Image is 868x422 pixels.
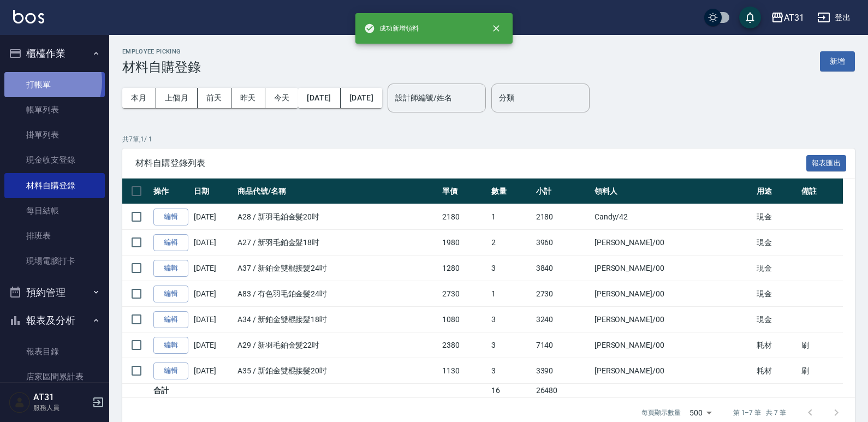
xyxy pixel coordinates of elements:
[13,10,44,23] img: Logo
[533,281,592,307] td: 2730
[33,392,89,403] h5: AT31
[4,223,105,248] a: 排班表
[813,8,855,28] button: 登出
[439,307,489,332] td: 1080
[739,7,761,28] button: save
[439,179,489,204] th: 單價
[153,362,188,379] a: 編輯
[265,88,299,108] button: 今天
[784,11,804,25] div: AT31
[4,173,105,198] a: 材料自購登錄
[754,332,799,358] td: 耗材
[820,56,855,66] a: 新增
[153,234,188,251] a: 編輯
[4,198,105,223] a: 每日結帳
[754,307,799,332] td: 現金
[533,179,592,204] th: 小計
[33,403,89,413] p: 服務人員
[156,88,198,108] button: 上個月
[592,230,754,255] td: [PERSON_NAME] /00
[298,88,340,108] button: [DATE]
[641,408,681,418] p: 每頁顯示數量
[191,179,235,204] th: 日期
[4,339,105,364] a: 報表目錄
[592,179,754,204] th: 領料人
[592,255,754,281] td: [PERSON_NAME] /00
[533,358,592,384] td: 3390
[364,23,419,34] span: 成功新增領料
[533,255,592,281] td: 3840
[153,311,188,328] a: 編輯
[799,358,843,384] td: 刷
[439,204,489,230] td: 2180
[135,158,806,169] span: 材料自購登錄列表
[191,204,235,230] td: [DATE]
[592,281,754,307] td: [PERSON_NAME] /00
[754,204,799,230] td: 現金
[122,134,855,144] p: 共 7 筆, 1 / 1
[122,88,156,108] button: 本月
[592,332,754,358] td: [PERSON_NAME] /00
[235,307,439,332] td: A34 / 新鉑金雙棍接髮18吋
[533,204,592,230] td: 2180
[754,179,799,204] th: 用途
[4,364,105,389] a: 店家區間累計表
[592,358,754,384] td: [PERSON_NAME] /00
[4,122,105,147] a: 掛單列表
[191,281,235,307] td: [DATE]
[4,248,105,274] a: 現場電腦打卡
[151,384,191,398] td: 合計
[439,230,489,255] td: 1980
[235,204,439,230] td: A28 / 新羽毛鉑金髮20吋
[153,209,188,225] a: 編輯
[439,281,489,307] td: 2730
[533,307,592,332] td: 3240
[489,358,533,384] td: 3
[439,358,489,384] td: 1130
[122,60,201,75] h3: 材料自購登錄
[489,255,533,281] td: 3
[4,39,105,68] button: 櫃檯作業
[341,88,382,108] button: [DATE]
[806,155,847,172] button: 報表匯出
[489,230,533,255] td: 2
[754,230,799,255] td: 現金
[754,255,799,281] td: 現金
[4,72,105,97] a: 打帳單
[439,332,489,358] td: 2380
[122,48,201,55] h2: Employee Picking
[4,97,105,122] a: 帳單列表
[153,260,188,277] a: 編輯
[533,332,592,358] td: 7140
[191,332,235,358] td: [DATE]
[754,358,799,384] td: 耗材
[235,358,439,384] td: A35 / 新鉑金雙棍接髮20吋
[235,255,439,281] td: A37 / 新鉑金雙棍接髮24吋
[235,281,439,307] td: A83 / 有色羽毛鉑金髮24吋
[489,307,533,332] td: 3
[231,88,265,108] button: 昨天
[799,332,843,358] td: 刷
[489,384,533,398] td: 16
[191,255,235,281] td: [DATE]
[489,204,533,230] td: 1
[533,230,592,255] td: 3960
[733,408,786,418] p: 第 1–7 筆 共 7 筆
[484,16,508,40] button: close
[592,204,754,230] td: Candy /42
[439,255,489,281] td: 1280
[4,147,105,173] a: 現金收支登錄
[153,337,188,354] a: 編輯
[4,278,105,307] button: 預約管理
[754,281,799,307] td: 現金
[806,157,847,168] a: 報表匯出
[489,281,533,307] td: 1
[799,179,843,204] th: 備註
[489,179,533,204] th: 數量
[533,384,592,398] td: 26480
[191,358,235,384] td: [DATE]
[235,230,439,255] td: A27 / 新羽毛鉑金髮18吋
[9,391,31,413] img: Person
[191,230,235,255] td: [DATE]
[153,286,188,302] a: 編輯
